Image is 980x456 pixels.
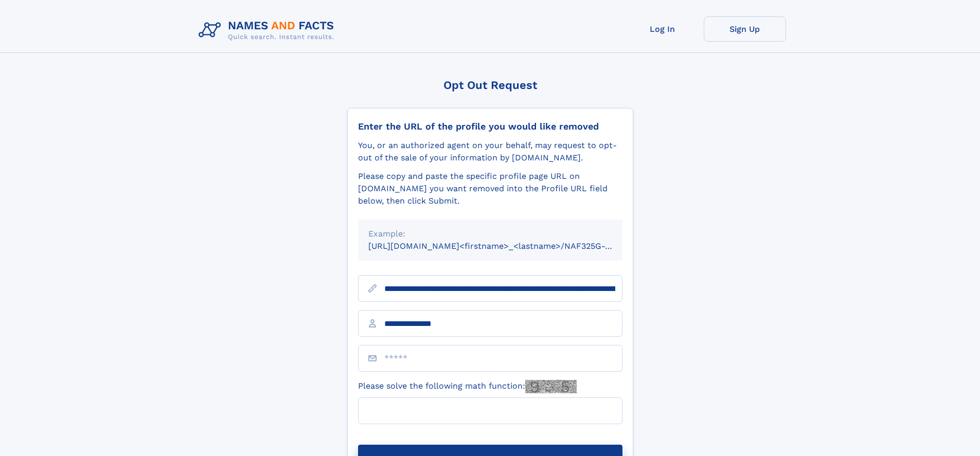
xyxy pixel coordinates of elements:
small: [URL][DOMAIN_NAME]<firstname>_<lastname>/NAF325G-xxxxxxxx [368,241,642,251]
div: Opt Out Request [347,79,633,92]
img: Logo Names and Facts [194,16,343,44]
div: Enter the URL of the profile you would like removed [358,121,622,132]
a: Log In [621,16,704,42]
div: Example: [368,228,612,240]
a: Sign Up [704,16,786,42]
div: You, or an authorized agent on your behalf, may request to opt-out of the sale of your informatio... [358,139,622,164]
label: Please solve the following math function: [358,380,577,393]
div: Please copy and paste the specific profile page URL on [DOMAIN_NAME] you want removed into the Pr... [358,170,622,207]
